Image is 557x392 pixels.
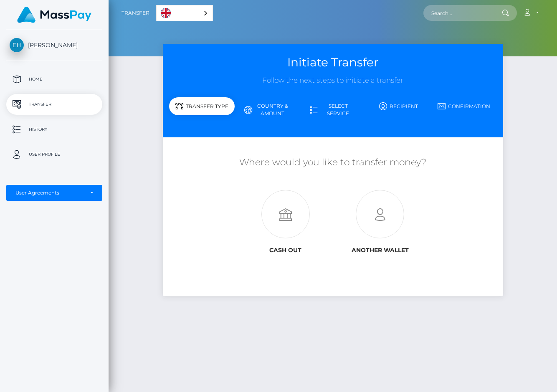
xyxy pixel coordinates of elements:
h3: Initiate Transfer [169,54,497,71]
a: Transfer [6,94,102,115]
a: Home [6,69,102,90]
span: [PERSON_NAME] [6,41,102,49]
div: Transfer Type [169,97,235,115]
h6: Another wallet [339,247,421,254]
input: Search... [423,5,502,21]
h6: Cash out [245,247,327,254]
h5: Where would you like to transfer money? [169,156,497,169]
aside: Language selected: English [156,5,213,21]
div: User Agreements [15,190,84,196]
a: Confirmation [431,99,497,114]
p: Home [10,73,99,86]
img: MassPay [17,7,91,23]
a: Recipient [366,99,431,114]
a: User Profile [6,144,102,165]
a: Country & Amount [235,99,300,121]
button: User Agreements [6,185,102,201]
a: History [6,119,102,140]
p: User Profile [10,148,99,161]
a: Transfer [122,4,149,22]
p: History [10,123,99,136]
h3: Follow the next steps to initiate a transfer [169,76,497,86]
a: Transfer Type [169,99,235,121]
a: Select Service [300,99,366,121]
p: Transfer [10,98,99,111]
div: Language [156,5,213,21]
a: English [157,5,213,21]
